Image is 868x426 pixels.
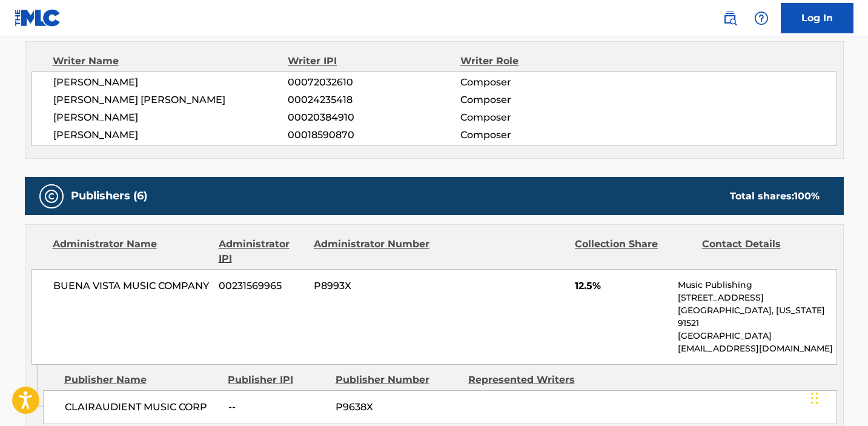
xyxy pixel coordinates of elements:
div: Publisher IPI [228,373,326,387]
span: [PERSON_NAME] [53,128,288,142]
span: 00018590870 [288,128,460,142]
div: Administrator Number [314,237,431,266]
p: [STREET_ADDRESS] [678,291,836,304]
a: Log In [781,3,853,33]
span: 00024235418 [288,93,460,107]
div: Administrator IPI [219,237,305,266]
div: Collection Share [575,237,692,266]
span: Composer [460,128,617,142]
div: Writer Role [460,54,617,68]
span: [PERSON_NAME] [53,110,288,125]
h5: Publishers (6) [71,189,147,203]
p: [GEOGRAPHIC_DATA] [678,330,836,342]
iframe: Chat Widget [807,368,868,426]
span: -- [228,400,326,414]
span: BUENA VISTA MUSIC COMPANY [53,279,210,293]
span: [PERSON_NAME] [53,75,288,90]
div: Writer Name [53,54,288,68]
div: Help [749,6,774,30]
span: Composer [460,75,617,90]
span: 100 % [794,190,820,202]
span: P9638X [336,400,459,414]
span: 00231569965 [219,279,305,293]
div: Drag [811,380,818,416]
div: Writer IPI [288,54,460,68]
p: [GEOGRAPHIC_DATA], [US_STATE] 91521 [678,304,836,330]
div: Administrator Name [53,237,210,266]
span: Composer [460,110,617,125]
span: [PERSON_NAME] [PERSON_NAME] [53,93,288,107]
span: 12.5% [575,279,669,293]
span: CLAIRAUDIENT MUSIC CORP [65,400,219,414]
img: MLC Logo [15,9,61,27]
a: Public Search [718,6,742,30]
img: Publishers [44,189,59,204]
p: Music Publishing [678,279,836,291]
div: Contact Details [702,237,820,266]
span: 00020384910 [288,110,460,125]
div: Total shares: [730,189,820,204]
img: help [754,11,769,25]
p: [EMAIL_ADDRESS][DOMAIN_NAME] [678,342,836,355]
img: search [723,11,737,25]
div: Represented Writers [468,373,592,387]
span: Composer [460,93,617,107]
div: Publisher Number [336,373,459,387]
span: 00072032610 [288,75,460,90]
div: Publisher Name [64,373,219,387]
span: P8993X [314,279,431,293]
